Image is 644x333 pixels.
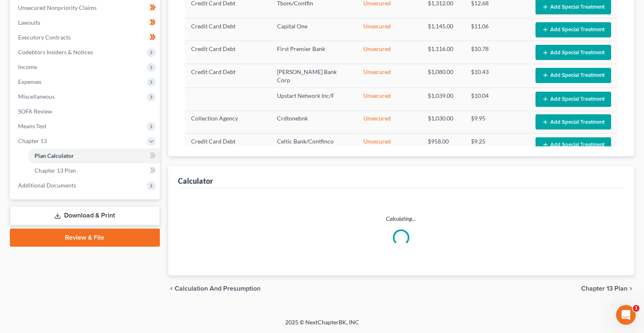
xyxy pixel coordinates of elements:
[421,64,464,88] td: $1,080.00
[18,123,46,129] span: Means Test
[421,41,464,64] td: $1,116.00
[18,63,37,70] span: Income
[536,137,611,153] button: Add Special Treatment
[12,0,160,15] a: Unsecured Nonpriority Claims
[421,111,464,133] td: $1,030.00
[185,134,270,156] td: Credit Card Debt
[536,45,611,60] button: Add Special Treatment
[270,41,357,64] td: First Premier Bank
[185,18,270,41] td: Credit Card Debt
[421,134,464,156] td: $958.00
[18,93,55,100] span: Miscellaneous
[616,305,636,325] iframe: Intercom live chat
[270,134,357,156] td: Celtic Bank/Contfinco
[581,285,628,292] span: Chapter 13 Plan
[185,111,270,133] td: Collection Agency
[12,15,160,30] a: Lawsuits
[10,206,160,225] a: Download & Print
[357,134,421,156] td: Unsecured
[18,137,47,144] span: Chapter 13
[18,34,71,41] span: Executory Contracts
[536,92,611,107] button: Add Special Treatment
[28,148,160,163] a: Plan Calculator
[168,285,175,292] i: chevron_left
[581,285,634,292] button: Chapter 13 Plan chevron_right
[464,111,529,133] td: $9.95
[464,41,529,64] td: $10.78
[270,88,357,111] td: Upstart Network Inc/F
[357,41,421,64] td: Unsecured
[10,229,160,247] a: Review & File
[18,108,52,115] span: SOFA Review
[168,285,261,292] button: chevron_left Calculation and Presumption
[633,305,639,312] span: 1
[35,152,74,159] span: Plan Calculator
[12,104,160,119] a: SOFA Review
[12,30,160,45] a: Executory Contracts
[357,88,421,111] td: Unsecured
[18,19,40,26] span: Lawsuits
[464,64,529,88] td: $10.43
[464,18,529,41] td: $11.06
[421,18,464,41] td: $1,145.00
[357,18,421,41] td: Unsecured
[18,182,76,189] span: Additional Documents
[18,49,93,55] span: Codebtors Insiders & Notices
[175,285,261,292] span: Calculation and Presumption
[536,22,611,37] button: Add Special Treatment
[35,167,76,174] span: Chapter 13 Plan
[28,163,160,178] a: Chapter 13 Plan
[88,318,556,333] div: 2025 © NextChapterBK, INC
[185,64,270,88] td: Credit Card Debt
[18,78,42,85] span: Expenses
[357,111,421,133] td: Unsecured
[464,134,529,156] td: $9.25
[270,111,357,133] td: Crdtonebnk
[628,285,634,292] i: chevron_right
[185,41,270,64] td: Credit Card Debt
[536,68,611,83] button: Add Special Treatment
[18,4,97,11] span: Unsecured Nonpriority Claims
[421,88,464,111] td: $1,039.00
[185,215,618,223] p: Calculating...
[178,176,213,186] div: Calculator
[536,114,611,129] button: Add Special Treatment
[270,18,357,41] td: Capital One
[464,88,529,111] td: $10.04
[357,64,421,88] td: Unsecured
[270,64,357,88] td: [PERSON_NAME] Bank Corp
